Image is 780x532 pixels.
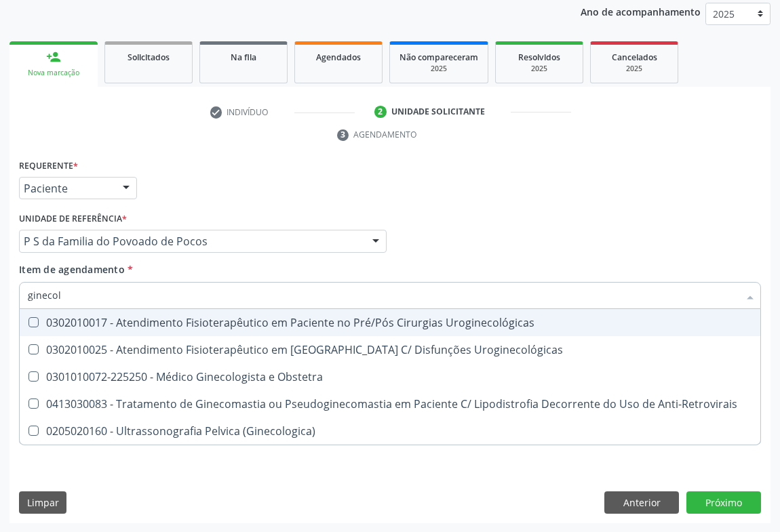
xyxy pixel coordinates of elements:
label: Requerente [19,156,78,177]
div: person_add [46,49,61,64]
button: Anterior [604,491,679,514]
div: Unidade solicitante [391,106,485,118]
p: Ano de acompanhamento [581,3,701,20]
span: Solicitados [128,52,170,63]
div: 2025 [399,64,478,74]
div: 2025 [505,64,573,74]
span: Item de agendamento [19,263,125,276]
div: 2025 [600,64,668,74]
div: 2 [374,106,387,118]
span: Na fila [231,52,256,63]
div: 0301010072-225250 - Médico Ginecologista e Obstetra [28,371,752,382]
div: 0413030083 - Tratamento de Ginecomastia ou Pseudoginecomastia em Paciente C/ Lipodistrofia Decorr... [28,398,752,409]
button: Próximo [686,491,761,514]
span: Resolvidos [518,52,560,63]
span: Não compareceram [399,52,478,63]
div: 0302010025 - Atendimento Fisioterapêutico em [GEOGRAPHIC_DATA] C/ Disfunções Uroginecológicas [28,344,752,355]
input: Buscar por procedimentos [28,282,739,309]
div: Nova marcação [19,68,88,78]
div: 0302010017 - Atendimento Fisioterapêutico em Paciente no Pré/Pós Cirurgias Uroginecológicas [28,317,752,328]
span: Cancelados [612,52,657,63]
span: P S da Familia do Povoado de Pocos [24,234,359,248]
span: Agendados [316,52,361,63]
span: Paciente [24,182,109,195]
div: 0205020160 - Ultrassonografia Pelvica (Ginecologica) [28,426,752,436]
label: Unidade de referência [19,209,127,230]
